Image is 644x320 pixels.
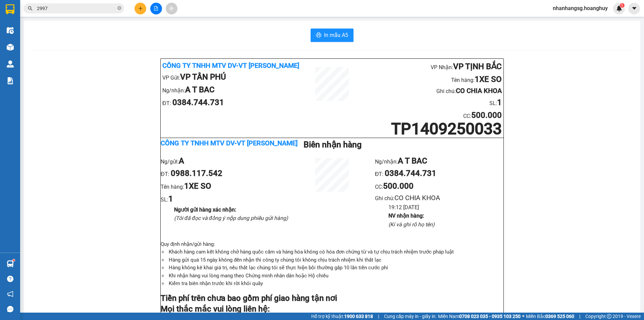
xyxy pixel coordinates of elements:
[167,280,503,288] li: Kiểm tra biên nhận trước khi rời khỏi quầy
[25,18,54,28] b: A T BAC
[620,3,625,8] sup: 1
[162,96,304,109] li: ĐT:
[117,6,121,10] span: close-circle
[161,139,298,147] b: Công ty TNHH MTV DV-VT [PERSON_NAME]
[167,248,503,256] li: Khách hàng cam kết không chở hàng quốc cấm và hàng hóa không có hóa đơn chứng từ và tự chịu trách...
[459,314,521,319] strong: 0708 023 035 - 0935 103 250
[360,96,502,109] li: SL:
[360,73,502,86] li: Tên hàng:
[28,6,33,11] span: search
[174,207,236,213] b: Người gửi hàng xác nhận :
[184,181,211,191] b: 1XE SO
[167,264,503,272] li: Hàng không kê khai giá trị, nếu thất lạc chúng tôi sẽ thực hiện bồi thường gấp 10 lần tiền cước phí
[522,315,524,318] span: ⚪️
[378,313,379,320] span: |
[82,12,113,22] b: 500.000
[135,3,146,14] button: plus
[388,221,435,228] i: (Kí và ghi rõ họ tên)
[162,84,304,96] li: Ng/nhận:
[168,194,173,203] b: 1
[161,293,337,303] strong: Tiền phí trên chưa bao gồm phí giao hàng tận nơi
[20,6,66,15] b: VP TÂN PHÚ
[7,60,14,67] img: warehouse-icon
[453,62,502,71] b: VP TỊNH BẮC
[161,180,289,193] li: Tên hàng:
[382,184,414,190] span: :
[497,98,502,107] b: 1
[324,31,348,39] span: In mẫu A5
[81,15,113,21] span: :
[621,3,623,8] span: 1
[167,272,503,280] li: Khi nhận hàng vui lòng mang theo Chứng minh nhân dân hoặc Hộ chiếu
[37,5,116,12] input: Tìm tên, số ĐT hoặc mã đơn
[7,77,14,84] img: solution-icon
[7,260,14,267] img: warehouse-icon
[7,276,13,282] span: question-circle
[7,27,14,34] img: warehouse-icon
[161,155,289,168] li: Ng/gửi:
[67,11,113,24] li: CC
[117,5,121,12] span: close-circle
[316,32,321,39] span: printer
[7,44,14,51] img: warehouse-icon
[304,140,362,149] b: Biên nhận hàng
[631,5,637,11] span: caret-down
[360,60,502,73] li: VP Nhận:
[607,314,611,319] span: copyright
[388,213,424,219] b: NV nhận hàng :
[388,203,503,212] li: 19:12 [DATE]
[547,4,613,12] span: nhanhangsg.hoanghuy
[2,17,48,30] li: Ng/nhận:
[438,313,521,320] span: Miền Nam
[7,306,13,312] span: message
[162,61,299,70] b: Công ty TNHH MTV DV-VT [PERSON_NAME]
[394,194,440,202] span: CO CHIA KHOA
[161,304,270,314] strong: Mọi thắc mắc vui lòng liên hệ:
[470,113,502,119] span: :
[150,3,162,14] button: file-add
[2,30,48,51] li: ĐT:
[161,193,289,205] li: SL:
[179,156,184,166] b: A
[360,122,502,136] h1: TP1409250033
[375,193,503,203] li: Ghi chú:
[456,87,502,95] b: CO CHIA KHOA
[166,3,177,14] button: aim
[579,313,580,320] span: |
[169,6,174,11] span: aim
[162,71,304,84] li: VP Gửi:
[185,85,215,94] b: A T BAC
[2,40,54,49] b: 0384.744.731
[375,167,503,180] li: ĐT:
[360,86,502,96] li: Ghi chú:
[360,109,502,122] li: CC
[475,75,502,84] b: 1XE SO
[7,291,13,297] span: notification
[67,24,113,38] h1: TP1409250033
[616,5,622,11] img: icon-new-feature
[344,314,373,319] strong: 1900 633 818
[161,167,289,180] li: ĐT:
[2,5,48,17] li: VP Gửi:
[180,72,226,82] b: VP TÂN PHÚ
[628,3,640,14] button: caret-down
[172,98,224,107] b: 0384.744.731
[383,181,414,191] b: 500.000
[167,256,503,264] li: Hàng gửi quá 15 ngày không đến nhận thì công ty chúng tôi không chịu trách nhiệm khi thất lạc
[13,259,15,261] sup: 1
[311,29,354,42] button: printerIn mẫu A5
[6,4,14,14] img: logo-vxr
[398,156,427,166] b: A T BAC
[311,313,373,320] span: Hỗ trợ kỹ thuật:
[471,110,502,120] b: 500.000
[375,155,503,229] ul: CC
[375,155,503,168] li: Ng/nhận:
[174,215,288,221] i: (Tôi đã đọc và đồng ý nộp dung phiếu gửi hàng)
[154,6,158,11] span: file-add
[384,313,436,320] span: Cung cấp máy in - giấy in:
[385,169,436,178] b: 0384.744.731
[138,6,143,11] span: plus
[171,169,222,178] b: 0988.117.542
[526,313,574,320] span: Miền Bắc
[545,314,574,319] strong: 0369 525 060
